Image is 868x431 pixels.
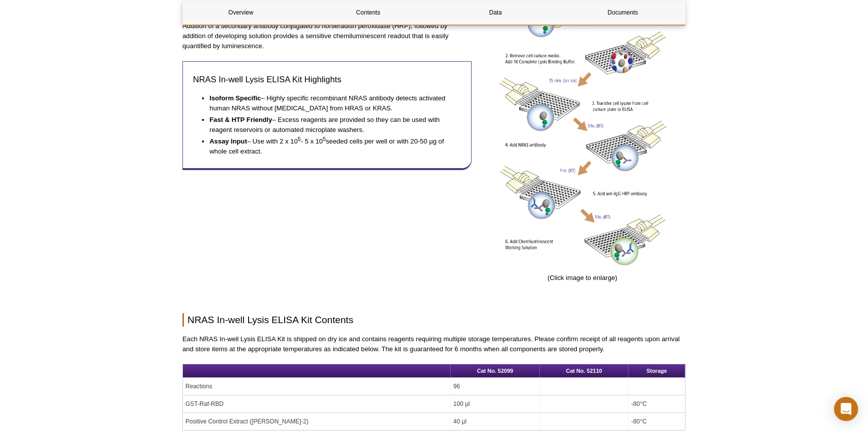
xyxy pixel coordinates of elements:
[209,116,272,123] strong: Fast & HTP Friendly
[209,136,451,157] li: – Use with 2 x 10 - 5 x 10 seeded cells per well or with 20-50 µg of whole cell extract.
[451,378,540,395] td: 96
[438,1,553,25] a: Data
[834,397,858,421] div: Open Intercom Messenger
[193,74,461,86] h3: NRAS In-well Lysis ELISA Kit Highlights
[183,378,451,395] td: Reactions
[628,395,685,413] td: -80°C
[565,1,681,25] a: Documents
[451,364,540,378] th: Cat No. 52099
[451,395,540,413] td: 100 µl
[183,395,451,413] td: GST-Raf-RBD
[540,364,629,378] th: Cat No. 52110
[323,136,326,142] sup: 5
[209,94,261,102] strong: Isoform Specific
[183,413,451,430] td: Positive Control Extract ([PERSON_NAME]-2)
[182,334,686,354] p: Each NRAS In-well Lysis ELISA Kit is shipped on dry ice and contains reagents requiring multiple ...
[628,413,685,430] td: -80°C
[298,136,301,142] sup: 5
[182,313,686,327] h2: NRAS In-well Lysis ELISA Kit Contents
[209,115,451,135] li: – Excess reagents are provided so they can be used with reagent reservoirs or automated microplat...
[310,1,426,25] a: Contents
[479,273,686,283] p: (Click image to enlarge)
[451,413,540,430] td: 40 µl
[209,137,247,145] strong: Assay Input
[183,1,299,25] a: Overview
[209,93,451,113] li: – Highly specific recombinant NRAS antibody detects activated human NRAS without [MEDICAL_DATA] f...
[628,364,685,378] th: Storage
